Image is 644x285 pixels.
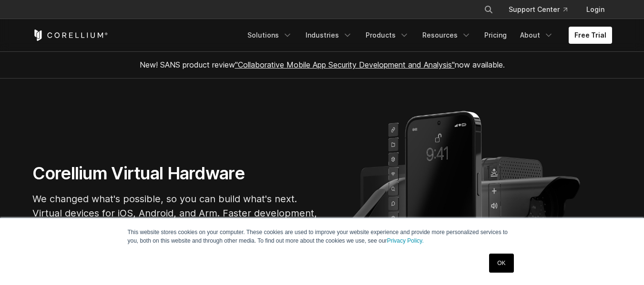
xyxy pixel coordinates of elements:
[489,254,513,273] a: OK
[300,27,358,44] a: Industries
[242,27,298,44] a: Solutions
[417,27,477,44] a: Resources
[479,27,512,44] a: Pricing
[387,237,424,244] a: Privacy Policy.
[579,1,612,18] a: Login
[501,1,575,18] a: Support Center
[480,1,497,18] button: Search
[472,1,612,18] div: Navigation Menu
[32,192,318,235] p: We changed what's possible, so you can build what's next. Virtual devices for iOS, Android, and A...
[569,27,612,44] a: Free Trial
[32,29,108,41] a: Corellium Home
[128,228,517,245] p: This website stores cookies on your computer. These cookies are used to improve your website expe...
[360,27,415,44] a: Products
[32,163,318,184] h1: Corellium Virtual Hardware
[242,27,612,44] div: Navigation Menu
[235,60,455,69] a: "Collaborative Mobile App Security Development and Analysis"
[140,60,505,69] span: New! SANS product review now available.
[514,27,559,44] a: About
